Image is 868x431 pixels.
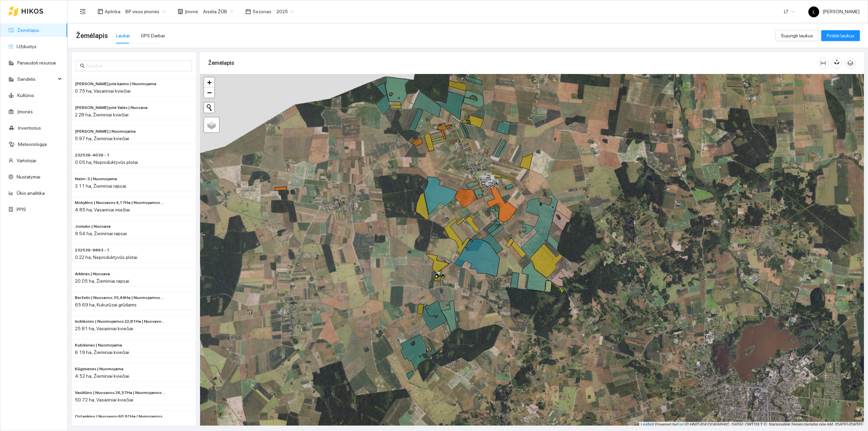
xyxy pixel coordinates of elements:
[775,33,818,38] a: Sujungti laukus
[75,373,129,379] span: 4.52 ha, Žieminiai kviečiai
[204,117,219,132] a: Layers
[75,105,147,111] span: Rolando prie Valės | Nuosava
[75,318,166,325] span: Indrikonio | Nuomojamos 22,81Ha | Nuosavos 3,00 Ha
[204,102,214,113] button: Initiate a new search
[116,32,130,39] div: Laukai
[813,6,815,17] span: L
[207,88,212,97] span: −
[17,158,36,163] a: Vartotojai
[80,63,85,68] span: search
[75,390,166,396] span: Vasiliūno | Nuosavos 26,57Ha | Nuomojamos 24,15Ha
[818,58,829,69] button: column-width
[75,152,110,158] span: 232536-4039 - 1
[641,422,653,427] a: Leaflet
[75,136,129,141] span: 5.97 ha, Žieminiai kviečiai
[17,72,56,86] span: Sandėlis
[75,326,133,331] span: 25.81 ha, Vasariniai kviečiai
[75,271,110,277] span: Arklinės | Nuosava
[808,9,860,14] span: [PERSON_NAME]
[685,422,686,427] span: |
[17,174,40,180] a: Nustatymai
[204,77,214,88] a: Zoom in
[203,6,233,17] span: Arsėta ŽŪB
[185,8,199,15] span: Įmonė :
[18,125,41,131] a: Inventorius
[17,93,34,98] a: Kultūros
[75,342,122,349] span: Kubilienės | Nuomojama
[75,128,136,135] span: Ginaičių Valiaus | Nuomojama
[75,176,117,182] span: Neim-3 | Nuomojama
[818,60,828,66] span: column-width
[17,109,33,114] a: Įmonės
[75,247,110,254] span: 232539-9893 - 1
[208,53,818,73] div: Žemėlapis
[141,32,165,39] div: GPS Darbai
[75,397,133,402] span: 50.72 ha, Vasariniai kviečiai
[178,9,183,14] span: shop
[75,81,156,87] span: Rolando prie kaimo | Nuomojama
[98,9,103,14] span: layout
[75,88,131,94] span: 0.75 ha, Vasariniai kviečiai
[18,142,47,147] a: Meteorologija
[821,30,860,41] button: Pridėti laukus
[75,207,130,212] span: 4.85 ha, Vasariniai miežiai
[75,350,129,355] span: 6.19 ha, Žieminiai kviečiai
[75,223,111,230] span: Joniuko | Nuosava
[75,302,137,307] span: 65.69 ha, Kukurūzai grūdams
[125,6,165,17] span: BP visos įmonės
[80,8,86,15] span: menu-fold
[75,200,166,206] span: Mokyklos | Nuosavos 4,17Ha | Nuomojamos 0,68Ha
[204,88,214,98] a: Zoom out
[75,413,166,420] span: Ostankino | Nuosavos 60,91Ha | Numojamos 44,38Ha
[75,160,138,165] span: 0.05 ha, Neproduktyvūs plotai
[75,278,129,284] span: 20.05 ha, Žieminiai rapsai
[253,8,272,15] span: Sezonas :
[775,30,818,41] button: Sujungti laukus
[105,8,121,15] span: Aplinka :
[75,183,126,189] span: 3.11 ha, Žieminiai rapsai
[75,255,137,260] span: 0.22 ha, Neproduktyvūs plotai
[75,295,166,301] span: Berželis | Nuosavos 35,44Ha | Nuomojamos 30,25Ha
[821,33,860,38] a: Pridėti laukus
[827,32,854,39] span: Pridėti laukus
[75,112,129,117] span: 2.28 ha, Žieminiai kviečiai
[75,231,127,236] span: 9.54 ha, Žieminiai rapsai
[677,422,684,427] a: Esri
[781,32,813,39] span: Sujungti laukus
[76,30,108,41] span: Žemėlapis
[17,60,56,65] a: Panaudoti resursai
[86,62,188,70] input: Paieška
[76,5,90,18] button: menu-fold
[17,27,39,33] a: Žemėlapis
[276,6,294,17] span: 2025
[245,9,251,14] span: calendar
[75,366,123,372] span: Kūginienės | Nuomojama
[207,78,212,87] span: +
[784,6,795,17] span: LT
[17,207,26,212] a: PPIS
[17,190,45,196] a: Ūkio analitika
[17,44,37,49] a: Užduotys
[639,422,864,428] div: | Powered by © HNIT-[GEOGRAPHIC_DATA]; ORT10LT ©, Nacionalinė žemės tarnyba prie AM, [DATE]-[DATE]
